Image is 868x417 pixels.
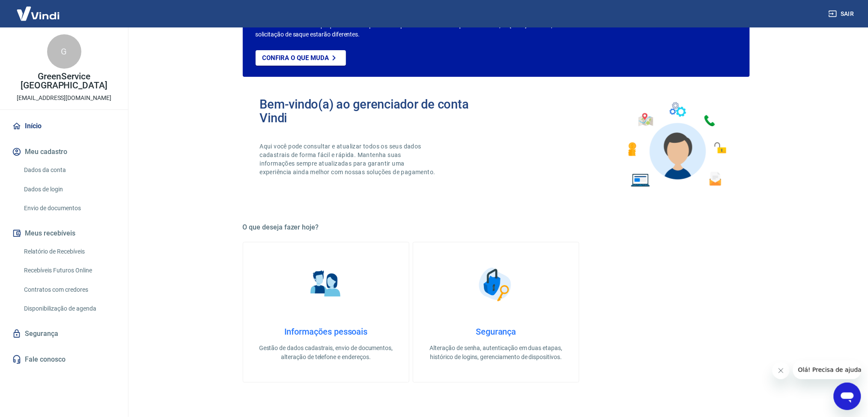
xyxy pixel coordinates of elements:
h2: Bem-vindo(a) ao gerenciador de conta Vindi [260,97,496,125]
a: Dados de login [21,181,118,198]
img: Vindi [10,0,66,27]
p: Alteração de senha, autenticação em duas etapas, histórico de logins, gerenciamento de dispositivos. [427,344,565,362]
a: Confira o que muda [256,50,346,66]
a: Informações pessoaisInformações pessoaisGestão de dados cadastrais, envio de documentos, alteraçã... [243,242,409,383]
h5: O que deseja fazer hoje? [243,223,750,232]
h4: Informações pessoais [257,326,395,337]
a: Contratos com credores [21,281,118,299]
h4: Segurança [427,326,565,337]
iframe: Botão para abrir a janela de mensagens [834,383,861,410]
button: Meus recebíveis [10,224,118,243]
a: Segurança [10,324,118,343]
img: Segurança [474,263,517,306]
a: Disponibilização de agenda [21,300,118,317]
p: Aqui você pode consultar e atualizar todos os seus dados cadastrais de forma fácil e rápida. Mant... [260,142,437,176]
p: Gestão de dados cadastrais, envio de documentos, alteração de telefone e endereços. [257,344,395,362]
p: [EMAIL_ADDRESS][DOMAIN_NAME] [17,94,111,103]
a: Fale conosco [10,350,118,369]
div: G [47,34,81,69]
p: GreenService [GEOGRAPHIC_DATA] [7,72,121,90]
iframe: Fechar mensagem [773,362,790,379]
p: Estamos realizando adequações em nossa plataforma para atender a Resolução BCB nº 150, de [DATE].... [256,21,641,39]
button: Sair [827,6,858,22]
span: Olá! Precisa de ajuda? [5,6,72,13]
p: Confira o que muda [262,54,329,62]
iframe: Mensagem da empresa [793,360,861,379]
img: Imagem de um avatar masculino com diversos icones exemplificando as funcionalidades do gerenciado... [620,97,733,192]
a: Recebíveis Futuros Online [21,262,118,279]
a: Relatório de Recebíveis [21,243,118,260]
button: Meu cadastro [10,142,118,161]
a: SegurançaSegurançaAlteração de senha, autenticação em duas etapas, histórico de logins, gerenciam... [413,242,579,383]
a: Início [10,117,118,136]
img: Informações pessoais [304,263,347,306]
a: Envio de documentos [21,199,118,217]
a: Dados da conta [21,161,118,179]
